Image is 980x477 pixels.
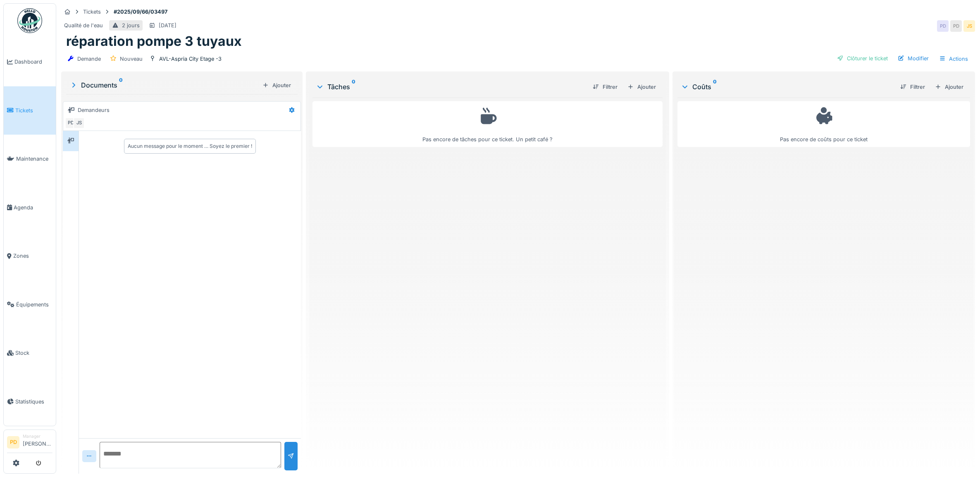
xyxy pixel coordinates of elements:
span: Zones [13,252,52,260]
div: Tickets [83,8,101,16]
div: Actions [935,53,972,65]
a: Équipements [4,280,56,329]
span: Dashboard [14,58,52,66]
div: Demandeurs [78,106,110,114]
span: Tickets [15,107,52,114]
div: Coûts [681,82,894,92]
div: Manager [23,433,52,439]
li: [PERSON_NAME] [23,433,52,451]
div: Clôturer le ticket [834,53,891,64]
span: Stock [15,349,52,357]
div: Filtrer [897,81,928,93]
div: Pas encore de tâches pour ce ticket. Un petit café ? [318,105,658,143]
div: [DATE] [159,21,176,29]
div: Demande [77,55,101,63]
div: Pas encore de coûts pour ce ticket [683,105,965,143]
div: Documents [69,80,259,90]
div: PD [950,20,962,32]
div: AVL-Aspria City Etage -3 [159,55,222,63]
span: Équipements [16,301,52,309]
div: JS [73,117,85,129]
div: Ajouter [932,81,967,93]
div: Qualité de l'eau [64,21,103,29]
li: PD [7,436,19,449]
sup: 0 [119,80,123,90]
a: Statistiques [4,377,56,426]
div: Aucun message pour le moment … Soyez le premier ! [128,142,252,150]
sup: 0 [352,82,355,92]
div: Tâches [316,82,587,92]
sup: 0 [713,82,717,92]
h1: réparation pompe 3 tuyaux [66,33,242,49]
div: Filtrer [589,81,621,93]
div: Ajouter [624,81,659,93]
a: Tickets [4,86,56,135]
span: Maintenance [16,155,52,163]
div: 2 jours [122,21,140,29]
a: PD Manager[PERSON_NAME] [7,433,52,453]
div: PD [65,117,76,129]
a: Agenda [4,183,56,232]
span: Statistiques [15,398,52,406]
img: Badge_color-CXgf-gQk.svg [17,8,42,33]
span: Agenda [14,204,52,211]
div: JS [963,20,975,32]
a: Zones [4,232,56,280]
strong: #2025/09/66/03497 [110,8,171,16]
div: Nouveau [120,55,143,63]
a: Dashboard [4,38,56,86]
div: Ajouter [259,80,294,91]
a: Stock [4,329,56,377]
div: Modifier [894,53,932,64]
div: PD [937,20,949,32]
a: Maintenance [4,135,56,183]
